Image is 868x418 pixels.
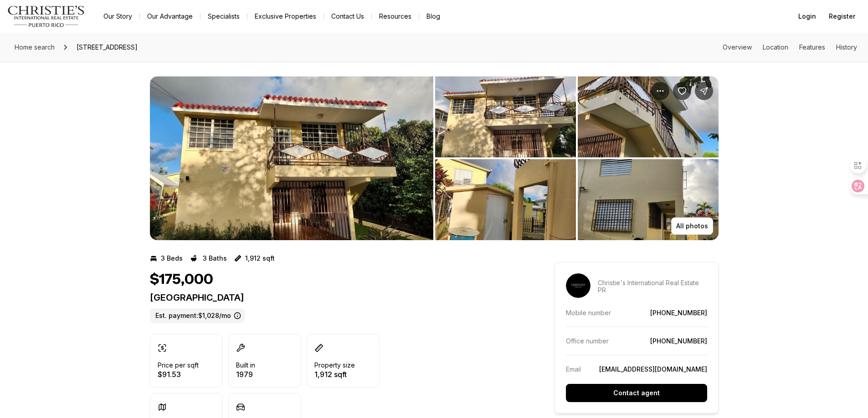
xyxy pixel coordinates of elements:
p: [GEOGRAPHIC_DATA] [150,292,522,303]
a: Specialists [200,10,247,23]
button: View image gallery [578,76,719,157]
a: Resources [372,10,419,23]
div: Listing Photos [150,76,719,240]
p: Office number [566,337,609,345]
button: View image gallery [578,159,719,240]
button: View image gallery [435,159,576,240]
li: 1 of 14 [150,76,433,240]
p: Mobile number [566,309,611,317]
a: Home search [11,40,58,55]
p: Property size [314,362,355,369]
p: All photos [676,222,708,230]
h1: $175,000 [150,271,213,288]
button: All photos [671,217,713,235]
a: Skip to: Location [763,43,788,51]
button: Register [823,7,861,25]
a: Our Story [96,10,139,23]
a: [PHONE_NUMBER] [650,337,707,345]
button: Property options [651,82,669,100]
a: [EMAIL_ADDRESS][DOMAIN_NAME] [599,365,707,373]
span: Home search [15,43,55,51]
span: Register [829,13,855,20]
p: Contact agent [613,389,660,397]
button: Share Property: Calle 1 FLAMBOYANES ST [695,82,713,100]
p: Christie's International Real Estate PR [598,279,707,294]
p: Email [566,365,581,373]
button: Login [793,7,822,25]
a: Skip to: History [836,43,857,51]
button: View image gallery [435,76,576,157]
button: Contact agent [566,384,707,402]
button: Contact Us [324,10,371,23]
a: Exclusive Properties [247,10,324,23]
a: Skip to: Features [799,43,825,51]
li: 2 of 14 [435,76,719,240]
p: $91.53 [158,371,199,378]
a: Blog [419,10,447,23]
p: 3 Baths [203,255,227,262]
p: 3 Beds [161,255,183,262]
a: Skip to: Overview [723,43,752,51]
img: logo [7,5,85,27]
span: Login [798,13,816,20]
p: Price per sqft [158,362,199,369]
button: View image gallery [150,76,433,240]
span: [STREET_ADDRESS] [73,40,141,55]
a: Our Advantage [140,10,200,23]
button: Save Property: Calle 1 FLAMBOYANES ST [673,82,691,100]
nav: Page section menu [723,44,857,51]
a: [PHONE_NUMBER] [650,309,707,317]
p: Built in [236,362,255,369]
p: 1,912 sqft [245,255,275,262]
p: 1,912 sqft [314,371,355,378]
p: 1979 [236,371,255,378]
label: Est. payment: $1,028/mo [150,308,245,323]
